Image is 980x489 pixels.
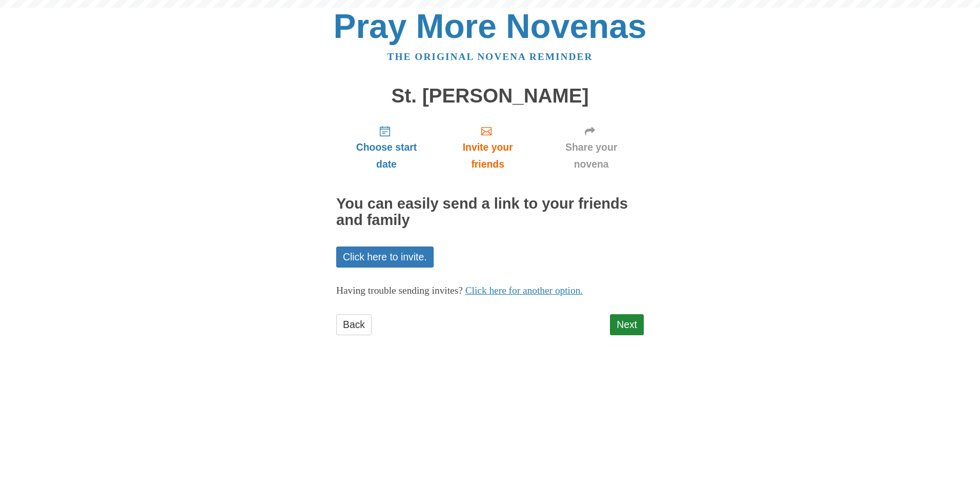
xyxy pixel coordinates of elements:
span: Share your novena [549,139,634,173]
a: Back [336,314,372,335]
a: Click here to invite. [336,247,434,268]
a: Share your novena [539,117,644,178]
h2: You can easily send a link to your friends and family [336,196,644,229]
span: Choose start date [346,139,426,173]
h1: St. [PERSON_NAME] [336,85,644,107]
a: Invite your friends [437,117,539,178]
a: Pray More Novenas [334,7,647,45]
span: Having trouble sending invites? [336,285,463,296]
span: Invite your friends [447,139,528,173]
a: The original novena reminder [387,51,593,62]
a: Choose start date [336,117,437,178]
a: Next [610,314,644,335]
a: Click here for another option. [465,285,583,296]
